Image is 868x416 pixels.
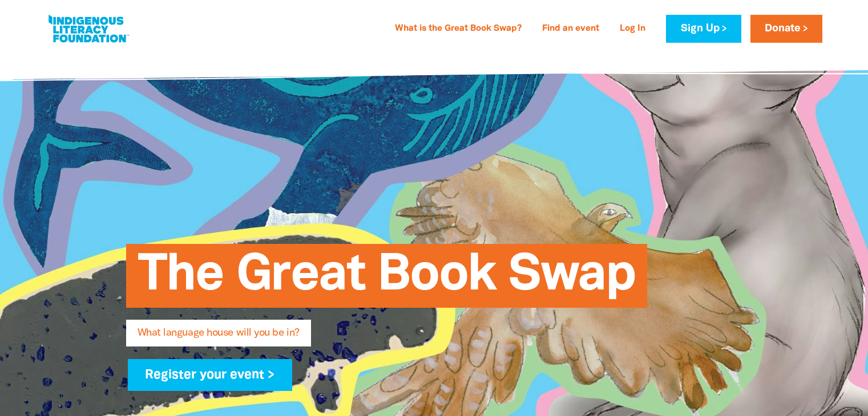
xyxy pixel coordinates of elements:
a: What is the Great Book Swap? [388,20,528,38]
a: Donate [750,15,822,43]
a: Sign Up [666,15,741,43]
span: The Great Book Swap [138,252,636,308]
a: Log In [613,20,652,38]
a: Find an event [535,20,606,38]
a: Register your event > [128,359,293,391]
span: What language house will you be in? [138,328,300,346]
